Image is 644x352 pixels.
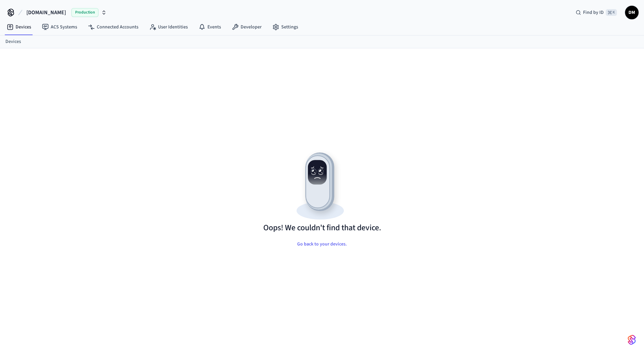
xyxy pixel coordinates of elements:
span: Production [71,8,98,17]
button: DM [625,6,639,19]
h1: Oops! We couldn't find that device. [263,222,381,233]
span: DM [626,6,638,19]
a: Settings [267,21,304,33]
a: Developer [226,21,267,33]
span: Find by ID [583,9,604,16]
span: [DOMAIN_NAME] [26,8,66,17]
button: Go back to your devices. [292,237,352,251]
a: Events [193,21,226,33]
img: SeamLogoGradient.69752ec5.svg [628,334,636,345]
a: Devices [5,38,21,45]
a: User Identities [144,21,193,33]
a: Connected Accounts [83,21,144,33]
span: ⌘ K [606,9,617,16]
a: ACS Systems [37,21,83,33]
img: Resource not found [263,147,381,222]
a: Devices [1,21,37,33]
div: Find by ID⌘ K [570,6,622,19]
